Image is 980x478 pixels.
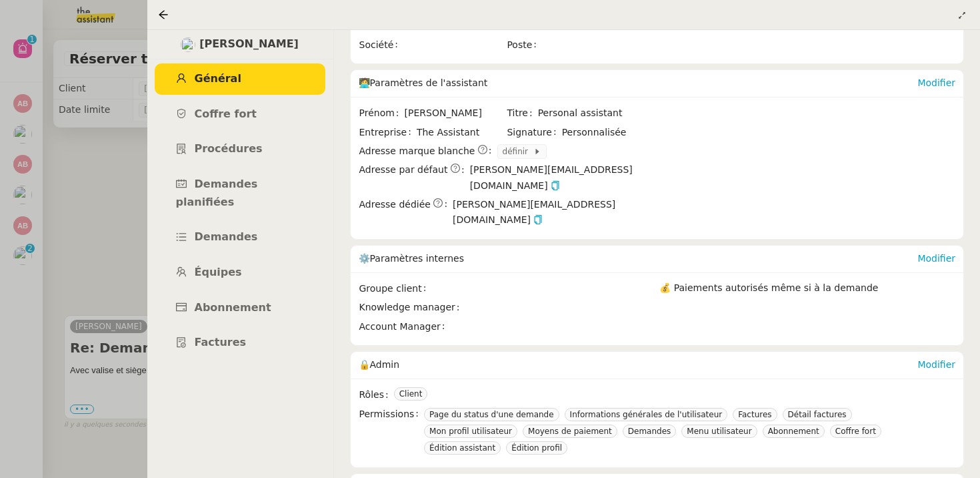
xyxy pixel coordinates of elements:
span: [PERSON_NAME][EMAIL_ADDRESS][DOMAIN_NAME] [470,162,654,194]
a: Modifier [917,359,955,370]
span: [PERSON_NAME][EMAIL_ADDRESS][DOMAIN_NAME] [453,197,653,228]
span: Knowledge manager [359,300,465,315]
span: Abonnement [195,301,271,314]
a: Abonnement [155,292,325,324]
a: Équipes [155,257,325,288]
span: Menu utilisateur [687,427,751,436]
a: Demandes planifiées [155,169,325,218]
span: Société [359,37,403,53]
span: Personnalisée [562,125,627,140]
a: Modifier [917,253,955,264]
span: Factures [195,336,247,348]
a: Procédures [155,134,325,165]
a: Demandes [155,222,325,253]
span: Édition assistant [429,443,495,453]
span: Personal assistant [538,105,654,121]
span: [PERSON_NAME] [405,105,506,121]
span: définir [503,145,533,158]
span: Informations générales de l'utilisateur [570,410,723,419]
img: users%2F8NuB1JS84Sc4SkbzJXpyHM7KMuG3%2Favatar%2Fd5292cd2-784e-467b-87b2-56ab1a7188a8 [181,37,195,52]
span: Coffre fort [835,427,876,436]
span: Adresse par défaut [359,162,448,178]
div: 💰 Paiements autorisés même si à la demande [659,280,955,296]
span: Paramètres de l'assistant [370,77,488,88]
span: Demandes [628,427,671,436]
span: Mon profil utilisateur [429,427,512,436]
span: Permissions [359,407,425,457]
span: Poste [507,37,542,53]
span: Général [195,72,241,85]
span: Rôles [359,387,394,403]
span: Coffre fort [195,107,257,120]
span: Demandes [195,230,258,243]
span: Moyens de paiement [528,427,612,436]
span: Édition profil [511,443,562,453]
span: Groupe client [359,281,432,296]
a: Coffre fort [155,99,325,130]
nz-tag: Client [394,387,428,401]
span: Détail factures [788,410,847,419]
span: Adresse dédiée [359,197,431,212]
span: Procédures [195,142,263,155]
div: ⚙️ [359,246,918,272]
span: Demandes planifiées [176,178,258,208]
span: Admin [370,359,400,370]
span: Adresse marque blanche [359,144,475,159]
span: Paramètres internes [370,253,464,264]
span: [PERSON_NAME] [199,35,299,53]
div: 🔒 [359,352,918,379]
span: Signature [507,125,561,140]
span: Titre [507,105,537,121]
span: Équipes [195,266,242,278]
div: 🧑‍💻 [359,70,918,97]
span: The Assistant [417,125,505,140]
span: Account Manager [359,319,451,334]
span: Factures [738,410,771,419]
a: Général [155,63,325,95]
a: Modifier [917,77,955,88]
span: Abonnement [768,427,819,436]
span: Prénom [359,105,405,121]
span: Entreprise [359,125,417,140]
span: Page du status d'une demande [429,410,554,419]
